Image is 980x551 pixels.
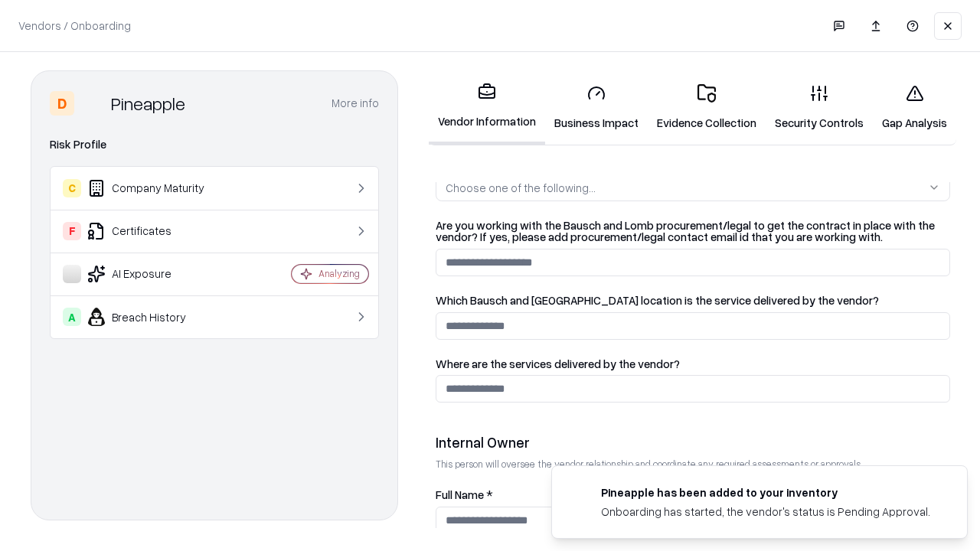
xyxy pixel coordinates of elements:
[436,358,950,370] label: Where are the services delivered by the vendor?
[436,433,950,452] div: Internal Owner
[766,72,873,143] a: Security Controls
[446,180,596,196] div: Choose one of the following...
[570,484,589,503] img: pineappleenergy.com
[63,308,81,326] div: A
[436,489,950,500] label: Full Name *
[436,458,950,471] p: This person will oversee the vendor relationship and coordinate any required assessments or appro...
[648,72,766,143] a: Evidence Collection
[429,70,545,145] a: Vendor Information
[332,90,379,117] button: More info
[50,91,74,116] div: D
[63,265,246,283] div: AI Exposure
[63,179,246,197] div: Company Maturity
[80,91,105,116] img: Pineapple
[601,504,930,520] div: Onboarding has started, the vendor's status is Pending Approval.
[63,222,81,240] div: F
[545,72,648,143] a: Business Impact
[873,72,956,143] a: Gap Analysis
[50,135,379,154] div: Risk Profile
[318,267,360,280] div: Analyzing
[601,484,930,500] div: Pineapple has been added to your inventory
[18,18,131,34] p: Vendors / Onboarding
[436,174,950,201] button: Choose one of the following...
[111,91,185,116] div: Pineapple
[63,179,81,197] div: C
[436,295,950,306] label: Which Bausch and [GEOGRAPHIC_DATA] location is the service delivered by the vendor?
[63,308,246,326] div: Breach History
[63,222,246,240] div: Certificates
[436,220,950,243] label: Are you working with the Bausch and Lomb procurement/legal to get the contract in place with the ...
